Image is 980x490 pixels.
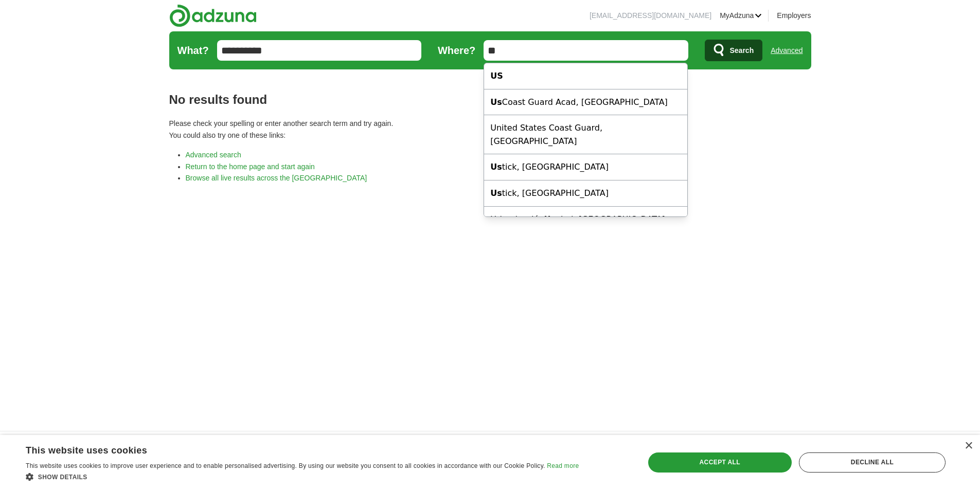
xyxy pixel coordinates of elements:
[544,214,556,224] strong: Us
[484,115,687,154] div: United States Coast Guard, [GEOGRAPHIC_DATA]
[965,442,972,450] div: Close
[438,42,475,59] label: Where?
[490,162,502,172] strong: Us
[484,89,687,116] div: Coast Guard Acad, [GEOGRAPHIC_DATA]
[484,180,687,207] div: tick, [GEOGRAPHIC_DATA]
[38,474,87,481] span: Show details
[169,90,811,110] h1: No results found
[777,10,811,21] a: Employers
[169,192,811,414] iframe: Ads by Google
[26,471,579,482] div: Show details
[484,207,687,233] div: Urbanización ubal, [GEOGRAPHIC_DATA]
[771,40,803,61] a: Advanced
[26,462,545,469] span: This website uses cookies to improve user experience and to enable personalised advertising. By u...
[186,151,241,159] a: Advanced search
[648,452,792,472] div: Accept all
[590,10,711,21] li: [EMAIL_ADDRESS][DOMAIN_NAME]
[169,4,257,27] img: Adzuna logo
[26,441,553,457] div: This website uses cookies
[799,452,946,472] div: Decline all
[705,40,763,61] button: Search
[547,462,579,469] a: Read more, opens a new window
[730,40,754,61] span: Search
[484,154,687,180] div: tick, [GEOGRAPHIC_DATA]
[720,10,762,21] a: MyAdzuna
[169,118,811,141] p: Please check your spelling or enter another search term and try again. You could also try one of ...
[177,42,209,59] label: What?
[490,188,502,198] strong: Us
[186,174,367,182] a: Browse all live results across the [GEOGRAPHIC_DATA]
[490,97,502,107] strong: Us
[186,162,315,171] a: Return to the home page and start again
